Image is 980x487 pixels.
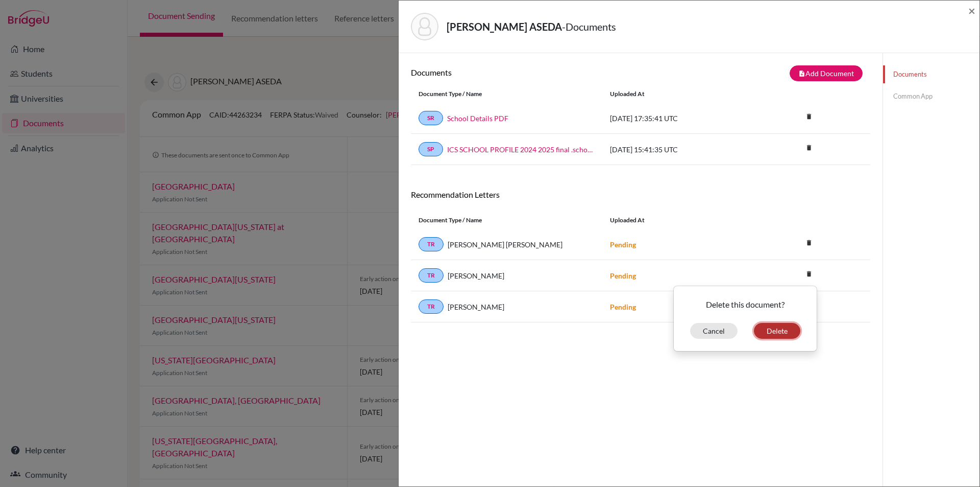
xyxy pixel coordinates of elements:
a: SR [419,111,443,125]
a: delete [801,110,817,124]
strong: Pending [610,240,636,249]
a: TR [419,299,444,314]
h6: Documents [411,67,641,77]
p: Delete this document? [682,298,808,311]
span: [PERSON_NAME] [448,270,504,281]
a: Documents [883,65,979,83]
span: [PERSON_NAME] [448,302,504,312]
div: Document Type / Name [411,216,602,225]
span: [PERSON_NAME] [PERSON_NAME] [448,239,562,250]
div: Document Type / Name [411,89,602,99]
button: Cancel [690,323,738,339]
h6: Recommendation Letters [411,190,870,199]
a: Common App [883,87,979,105]
span: - Documents [562,20,616,33]
div: delete [673,286,817,352]
strong: Pending [610,271,636,280]
i: delete [801,140,817,155]
div: Uploaded at [602,216,755,225]
i: delete [801,266,817,282]
strong: [PERSON_NAME] ASEDA [447,20,562,33]
a: TR [419,268,444,283]
button: note_addAdd Document [790,65,863,81]
div: Uploaded at [602,89,755,99]
a: delete [801,237,817,250]
i: delete [801,235,817,250]
div: [DATE] 15:41:35 UTC [602,144,755,155]
span: × [968,3,975,18]
a: School Details PDF [447,113,508,124]
button: Close [968,5,975,17]
button: Delete [754,323,800,339]
strong: Pending [610,303,636,311]
a: delete [801,142,817,155]
a: ICS SCHOOL PROFILE 2024 2025 final .school_wide [447,144,595,155]
a: TR [419,237,444,251]
i: delete [801,109,817,124]
a: delete [801,268,817,282]
a: SP [419,142,443,156]
div: [DATE] 17:35:41 UTC [602,113,755,124]
i: note_add [798,70,805,77]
